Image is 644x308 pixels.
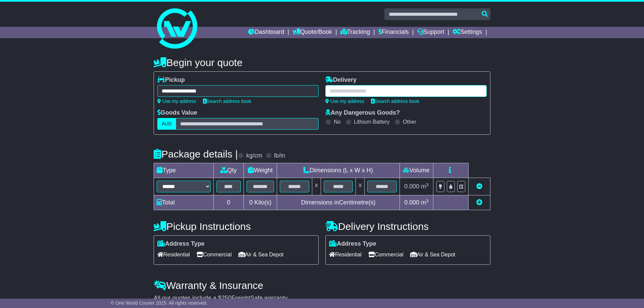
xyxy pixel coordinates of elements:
span: Residential [157,249,190,260]
a: Remove this item [476,183,482,190]
a: Support [417,27,444,38]
h4: Pickup Instructions [154,221,319,232]
h4: Begin your quote [154,57,490,68]
a: Add new item [476,199,482,206]
td: x [312,178,321,195]
a: Search address book [203,99,251,104]
a: Financials [378,27,409,38]
a: Dashboard [248,27,284,38]
label: Lithium Battery [354,119,390,125]
label: No [334,119,340,125]
label: Any Dangerous Goods? [325,109,400,117]
label: Address Type [157,240,205,248]
td: Total [154,195,214,210]
label: Goods Value [157,109,197,117]
div: All our quotes include a $ FreightSafe warranty. [154,295,490,302]
td: Type [154,163,214,178]
a: Tracking [340,27,370,38]
span: Residential [329,249,362,260]
sup: 3 [426,198,429,203]
h4: Delivery Instructions [325,221,490,232]
td: x [356,178,365,195]
a: Use my address [325,99,364,104]
span: 0.000 [404,183,419,190]
span: 0.000 [404,199,419,206]
sup: 3 [426,182,429,187]
td: Weight [244,163,277,178]
label: Delivery [325,76,357,84]
td: Dimensions in Centimetre(s) [277,195,400,210]
label: kg/cm [246,152,262,160]
span: © One World Courier 2025. All rights reserved. [111,300,208,306]
td: Kilo(s) [244,195,277,210]
a: Search address book [371,99,419,104]
span: m [421,199,429,206]
td: Volume [399,163,433,178]
span: Air & Sea Depot [238,249,284,260]
label: Pickup [157,76,185,84]
span: 0 [249,199,253,206]
span: m [421,183,429,190]
a: Use my address [157,99,196,104]
span: 250 [221,295,231,301]
span: Commercial [197,249,231,260]
label: lb/in [274,152,285,160]
td: 0 [213,195,244,210]
label: Address Type [329,240,376,248]
span: Air & Sea Depot [410,249,455,260]
label: AUD [157,118,176,130]
td: Qty [213,163,244,178]
a: Settings [452,27,482,38]
span: Commercial [368,249,403,260]
a: Quote/Book [292,27,332,38]
td: Dimensions (L x W x H) [277,163,400,178]
label: Other [403,119,416,125]
h4: Package details | [154,148,238,160]
h4: Warranty & Insurance [154,280,490,291]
